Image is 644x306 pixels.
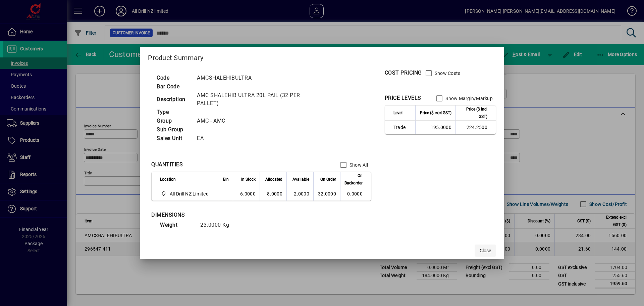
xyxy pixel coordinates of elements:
[194,134,316,143] td: EA
[153,82,194,91] td: Bar Code
[160,190,211,198] span: All Drill NZ Limited
[265,176,282,183] span: Allocated
[194,74,316,82] td: AMCSHALEHIBULTRA
[286,187,313,201] td: -2.0000
[475,245,496,257] button: Close
[455,121,496,134] td: 224.2500
[444,95,493,102] label: Show Margin/Markup
[393,124,411,131] span: Trade
[460,105,487,120] span: Price ($ incl GST)
[153,117,194,125] td: Group
[140,47,504,66] h2: Product Summary
[348,162,368,168] label: Show All
[385,69,422,77] div: COST PRICING
[197,221,237,229] td: 23.0000 Kg
[233,187,260,201] td: 6.0000
[320,176,336,183] span: On Order
[153,74,194,82] td: Code
[340,187,371,201] td: 0.0000
[223,176,229,183] span: Bin
[170,190,209,197] span: All Drill NZ Limited
[151,161,183,169] div: QUANTITIES
[153,134,194,143] td: Sales Unit
[393,109,402,117] span: Level
[160,176,176,183] span: Location
[415,121,455,134] td: 195.0000
[318,191,336,196] span: 32.0000
[194,91,316,108] td: AMC SHALEHIB ULTRA 20L PAIL (32 PER PALLET)
[151,211,319,219] div: DIMENSIONS
[194,117,316,125] td: AMC - AMC
[260,187,286,201] td: 8.0000
[344,172,363,187] span: On Backorder
[153,91,194,108] td: Description
[420,109,451,117] span: Price ($ excl GST)
[153,125,194,134] td: Sub Group
[157,221,197,229] td: Weight
[241,176,256,183] span: In Stock
[480,247,491,254] span: Close
[433,70,461,77] label: Show Costs
[153,108,194,117] td: Type
[292,176,309,183] span: Available
[385,94,421,102] div: PRICE LEVELS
